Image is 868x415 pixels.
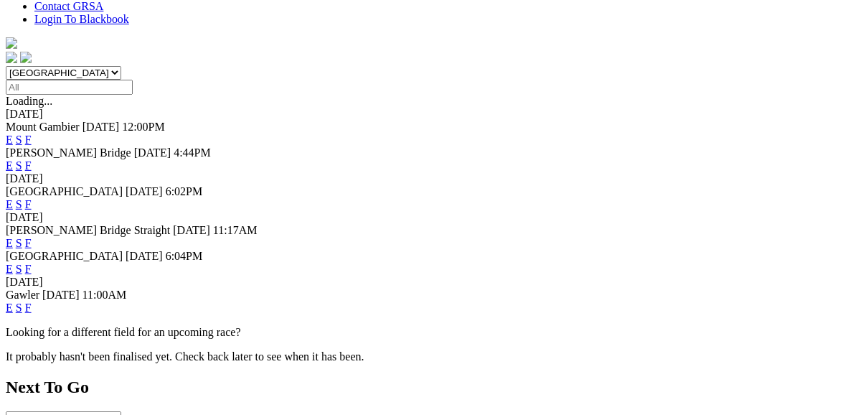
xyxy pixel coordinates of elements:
[173,224,210,236] span: [DATE]
[126,250,163,262] span: [DATE]
[6,326,862,339] p: Looking for a different field for an upcoming race?
[34,13,129,25] a: Login To Blackbook
[122,121,165,133] span: 12:00PM
[6,276,862,289] div: [DATE]
[126,185,163,197] span: [DATE]
[25,263,32,275] a: F
[166,250,203,262] span: 6:04PM
[213,224,258,236] span: 11:17AM
[25,237,32,249] a: F
[25,198,32,210] a: F
[6,237,13,249] a: E
[16,302,22,314] a: S
[16,237,22,249] a: S
[6,121,80,133] span: Mount Gambier
[6,95,52,107] span: Loading...
[6,159,13,172] a: E
[6,289,39,301] span: Gawler
[174,146,211,159] span: 4:44PM
[16,159,22,172] a: S
[6,134,13,146] a: E
[6,198,13,210] a: E
[16,263,22,275] a: S
[20,52,32,63] img: twitter.svg
[6,146,131,159] span: [PERSON_NAME] Bridge
[25,302,32,314] a: F
[6,224,170,236] span: [PERSON_NAME] Bridge Straight
[82,289,127,301] span: 11:00AM
[16,134,22,146] a: S
[25,134,32,146] a: F
[25,159,32,172] a: F
[82,121,120,133] span: [DATE]
[6,350,364,363] partial: It probably hasn't been finalised yet. Check back later to see when it has been.
[134,146,171,159] span: [DATE]
[166,185,203,197] span: 6:02PM
[6,211,862,224] div: [DATE]
[6,302,13,314] a: E
[42,289,80,301] span: [DATE]
[6,263,13,275] a: E
[6,172,862,185] div: [DATE]
[6,108,862,121] div: [DATE]
[6,37,17,49] img: logo-grsa-white.png
[6,80,133,95] input: Select date
[6,185,123,197] span: [GEOGRAPHIC_DATA]
[6,250,123,262] span: [GEOGRAPHIC_DATA]
[16,198,22,210] a: S
[6,52,17,63] img: facebook.svg
[6,378,862,397] h2: Next To Go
